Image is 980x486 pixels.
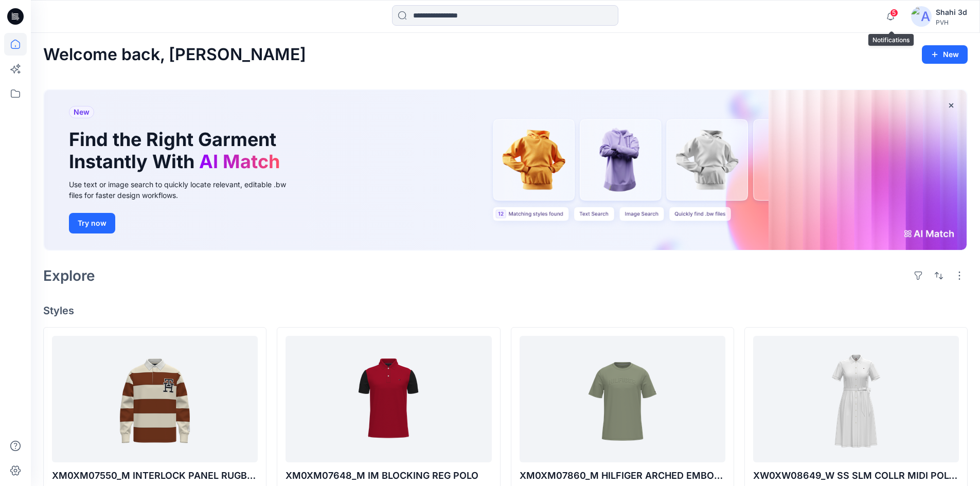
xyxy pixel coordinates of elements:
div: PVH [936,19,967,26]
a: XW0XW08649_W SS SLM COLLR MIDI POLO DRS [753,336,959,463]
h1: Find the Right Garment Instantly With [69,129,285,173]
button: New [922,45,968,64]
p: XM0XM07550_M INTERLOCK PANEL RUGBY POLO [52,469,258,483]
h2: Welcome back, [PERSON_NAME] [43,45,306,64]
div: Shahi 3d [936,6,967,19]
span: 5 [890,9,898,17]
h2: Explore [43,267,95,284]
a: XM0XM07550_M INTERLOCK PANEL RUGBY POLO [52,336,258,463]
img: avatar [911,6,932,27]
h4: Styles [43,304,968,317]
p: XM0XM07860_M HILFIGER ARCHED EMBOSSED TEE [520,469,725,483]
a: XM0XM07648_M IM BLOCKING REG POLO [286,336,491,463]
span: New [74,106,90,118]
button: Try now [69,213,115,233]
p: XW0XW08649_W SS SLM COLLR MIDI POLO DRS [753,469,959,483]
p: XM0XM07648_M IM BLOCKING REG POLO [286,469,491,483]
span: AI Match [199,150,280,173]
div: Use text or image search to quickly locate relevant, editable .bw files for faster design workflows. [69,179,300,201]
a: XM0XM07860_M HILFIGER ARCHED EMBOSSED TEE [520,336,725,463]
